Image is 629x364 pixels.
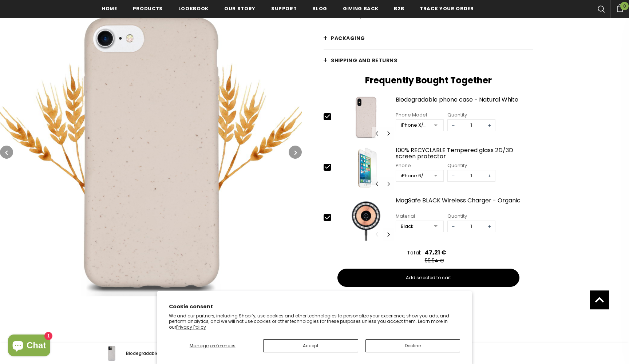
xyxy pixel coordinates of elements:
[169,339,256,352] button: Manage preferences
[484,170,495,181] span: +
[610,3,629,12] a: 0
[447,111,495,119] div: Quantity
[338,95,393,140] img: Biodegradable phone case - Natural White image 7
[448,120,459,131] span: −
[324,27,533,49] a: PACKAGING
[407,249,421,256] div: Total:
[396,96,533,109] a: Biodegradable phone case - Natural White
[338,195,393,241] img: MagSafe BLACK Wireless Charger - Organic image 0
[401,122,429,129] div: iPhone X/XS
[312,5,327,12] span: Blog
[178,5,209,12] span: Lookbook
[271,5,297,12] span: support
[263,339,358,352] button: Accept
[401,172,429,179] div: iPhone 6/6S/7/8/SE2/SE3
[401,223,429,230] div: Black
[396,213,444,220] div: Material
[396,111,444,119] div: Phone Model
[343,5,378,12] span: Giving back
[176,324,206,330] a: Privacy Policy
[484,221,495,232] span: +
[394,5,404,12] span: B2B
[324,50,533,71] a: Shipping and returns
[396,147,533,160] a: 100% RECYCLABLE Tempered glass 2D/3D screen protector
[396,162,444,169] div: Phone
[102,5,117,12] span: Home
[620,2,629,10] span: 0
[447,213,495,220] div: Quantity
[448,170,459,181] span: −
[331,57,397,64] span: Shipping and returns
[6,335,52,358] inbox-online-store-chat: Shopify online store chat
[420,5,474,12] span: Track your order
[337,269,519,287] button: Add selected to cart
[169,313,460,330] p: We and our partners, including Shopify, use cookies and other technologies to personalize your ex...
[365,339,460,352] button: Decline
[324,75,533,86] h2: Frequently Bought Together
[425,248,446,257] div: 47,21 €
[224,5,256,12] span: Our Story
[133,5,163,12] span: Products
[425,257,448,264] div: 55,54 €
[190,343,236,349] span: Manage preferences
[169,303,460,310] h2: Cookie consent
[484,120,495,131] span: +
[396,197,533,210] a: MagSafe BLACK Wireless Charger - Organic
[448,221,459,232] span: −
[331,35,365,42] span: PACKAGING
[447,162,495,169] div: Quantity
[406,274,451,281] span: Add selected to cart
[338,145,393,190] img: Screen Protector iPhone SE 2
